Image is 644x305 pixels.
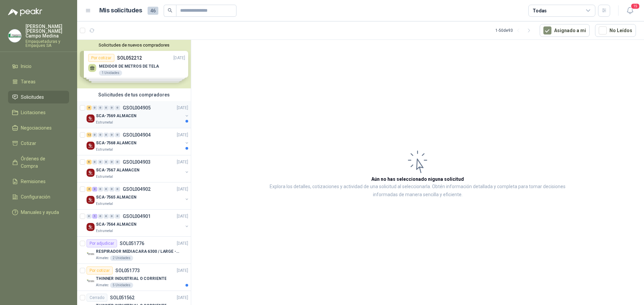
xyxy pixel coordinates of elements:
[8,152,69,172] a: Órdenes de Compra
[87,160,92,164] div: 6
[8,137,69,150] a: Cotizar
[104,133,109,137] div: 0
[8,60,69,73] a: Inicio
[495,25,534,36] div: 1 - 50 de 93
[87,214,92,219] div: 0
[148,7,158,15] span: 46
[258,183,577,199] p: Explora los detalles, cotizaciones y actividad de una solicitud al seleccionarla. Obtén informaci...
[87,294,107,302] div: Cerrado
[96,255,109,261] p: Almatec
[123,105,151,110] p: GSOL004905
[177,159,188,165] p: [DATE]
[123,214,151,219] p: GSOL004901
[96,113,137,119] p: SCA-7569 ALMACEN
[8,91,69,103] a: Solicitudes
[25,40,69,48] p: Empaquetaduras y Empaques SA
[533,7,547,14] div: Todas
[109,160,114,164] div: 0
[8,190,69,203] a: Configuración
[115,268,140,273] p: SOL051773
[87,212,190,234] a: 0 1 0 0 0 0 GSOL004901[DATE] Company LogoSCA-7564 ALMACENEstrumetal
[96,228,113,234] p: Estrumetal
[96,276,166,282] p: THINNER INDUSTRIAL O CORRIENTE
[87,185,190,207] a: 4 3 0 0 0 0 GSOL004902[DATE] Company LogoSCA-7565 ALMACENEstrumetal
[96,221,137,228] p: SCA-7564 ALMACEN
[104,187,109,192] div: 0
[177,268,188,274] p: [DATE]
[8,8,42,16] img: Logo peakr
[96,194,137,201] p: SCA-7565 ALMACEN
[87,266,113,275] div: Por cotizar
[96,120,113,125] p: Estrumetal
[25,24,69,38] p: [PERSON_NAME] [PERSON_NAME] Campo Medina
[115,214,120,219] div: 0
[92,105,97,110] div: 0
[21,63,32,70] span: Inicio
[177,295,188,301] p: [DATE]
[96,201,113,207] p: Estrumetal
[77,264,191,291] a: Por cotizarSOL051773[DATE] Company LogoTHINNER INDUSTRIAL O CORRIENTEAlmatec5 Unidades
[21,78,36,85] span: Tareas
[115,160,120,164] div: 0
[87,158,190,179] a: 6 0 0 0 0 0 GSOL004903[DATE] Company LogoSCA-7567 ALAMACENEstrumetal
[87,169,95,177] img: Company Logo
[371,175,464,183] h3: Aún no has seleccionado niguna solicitud
[595,24,636,37] button: No Leídos
[21,155,63,170] span: Órdenes de Compra
[96,147,113,152] p: Estrumetal
[87,277,95,285] img: Company Logo
[177,213,188,220] p: [DATE]
[98,160,103,164] div: 0
[92,160,97,164] div: 0
[177,186,188,193] p: [DATE]
[110,255,133,261] div: 2 Unidades
[8,206,69,219] a: Manuales y ayuda
[87,105,92,110] div: 8
[77,40,191,88] div: Solicitudes de nuevos compradoresPor cotizarSOL052212[DATE] MEDIDOR DE METROS DE TELA1 UnidadesPo...
[123,160,151,164] p: GSOL004903
[99,6,142,15] h1: Mis solicitudes
[115,105,120,110] div: 0
[80,43,188,48] button: Solicitudes de nuevos compradores
[21,93,44,101] span: Solicitudes
[77,237,191,264] a: Por adjudicarSOL051776[DATE] Company LogoRESPIRADOR MEDIACARA 6300 / LARGE - TALLA GRANDEAlmatec2...
[21,193,50,201] span: Configuración
[177,105,188,111] p: [DATE]
[8,75,69,88] a: Tareas
[87,131,190,152] a: 12 0 0 0 0 0 GSOL004904[DATE] Company LogoSCA-7568 ALAMCENEstrumetal
[168,8,172,13] span: search
[624,5,636,17] button: 15
[98,187,103,192] div: 0
[123,133,151,137] p: GSOL004904
[87,104,190,125] a: 8 0 0 0 0 0 GSOL004905[DATE] Company LogoSCA-7569 ALMACENEstrumetal
[21,124,52,132] span: Negociaciones
[21,209,59,216] span: Manuales y ayuda
[96,283,109,288] p: Almatec
[540,24,590,37] button: Asignado a mi
[96,248,179,255] p: RESPIRADOR MEDIACARA 6300 / LARGE - TALLA GRANDE
[104,160,109,164] div: 0
[92,187,97,192] div: 3
[8,122,69,134] a: Negociaciones
[98,214,103,219] div: 0
[177,132,188,138] p: [DATE]
[109,214,114,219] div: 0
[87,115,95,123] img: Company Logo
[77,88,191,101] div: Solicitudes de tus compradores
[109,187,114,192] div: 0
[21,109,46,116] span: Licitaciones
[21,178,46,185] span: Remisiones
[110,283,133,288] div: 5 Unidades
[110,295,135,300] p: SOL051562
[87,142,95,150] img: Company Logo
[115,187,120,192] div: 0
[87,133,92,137] div: 12
[96,174,113,179] p: Estrumetal
[8,29,21,42] img: Company Logo
[120,241,144,246] p: SOL051776
[96,140,137,146] p: SCA-7568 ALAMCEN
[8,106,69,119] a: Licitaciones
[631,3,640,9] span: 15
[87,187,92,192] div: 4
[104,214,109,219] div: 0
